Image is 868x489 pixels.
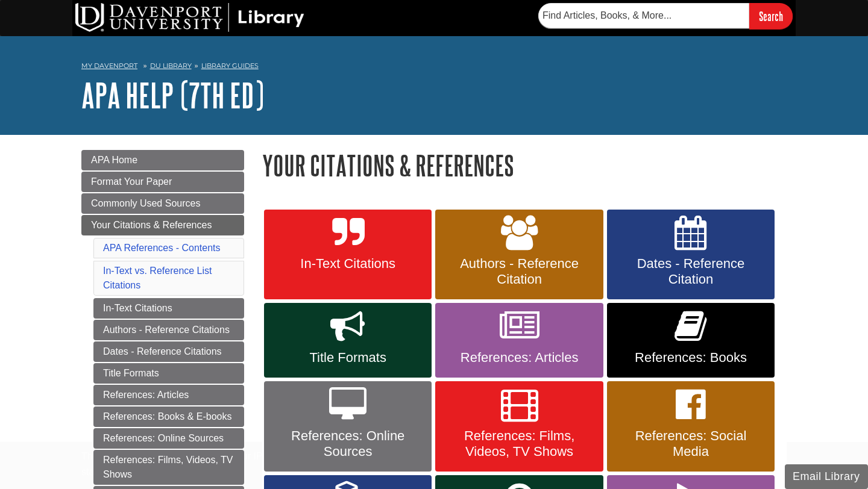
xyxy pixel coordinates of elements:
[93,298,244,319] a: In-Text Citations
[444,428,594,459] span: References: Films, Videos, TV Shows
[91,176,172,187] span: Format Your Paper
[81,215,244,235] a: Your Citations & References
[93,406,244,427] a: References: Books & E-books
[81,172,244,192] a: Format Your Paper
[435,210,603,300] a: Authors - Reference Citation
[262,150,787,181] h1: Your Citations & References
[607,381,775,472] a: References: Social Media
[273,428,423,459] span: References: Online Sources
[435,303,603,378] a: References: Articles
[538,3,793,29] form: Searches DU Library's articles, books, and more
[150,61,192,70] a: DU Library
[273,256,423,272] span: In-Text Citations
[93,363,244,384] a: Title Formats
[264,303,432,378] a: Title Formats
[749,3,793,29] input: Search
[435,381,603,472] a: References: Films, Videos, TV Shows
[93,385,244,405] a: References: Articles
[785,464,868,489] button: Email Library
[91,220,212,230] span: Your Citations & References
[81,58,787,77] nav: breadcrumb
[81,150,244,170] a: APA Home
[93,428,244,449] a: References: Online Sources
[93,450,244,485] a: References: Films, Videos, TV Shows
[91,198,200,208] span: Commonly Used Sources
[201,61,259,70] a: Library Guides
[616,350,766,366] span: References: Books
[273,350,423,366] span: Title Formats
[607,210,775,300] a: Dates - Reference Citation
[538,3,749,28] input: Find Articles, Books, & More...
[264,381,432,472] a: References: Online Sources
[444,256,594,287] span: Authors - Reference Citation
[91,155,137,165] span: APA Home
[616,256,766,287] span: Dates - Reference Citation
[607,303,775,378] a: References: Books
[75,3,304,32] img: DU Library
[444,350,594,366] span: References: Articles
[616,428,766,459] span: References: Social Media
[264,210,432,300] a: In-Text Citations
[93,320,244,340] a: Authors - Reference Citations
[93,341,244,362] a: Dates - Reference Citations
[81,76,264,114] a: APA Help (7th Ed)
[103,243,220,253] a: APA References - Contents
[103,266,212,290] a: In-Text vs. Reference List Citations
[81,193,244,214] a: Commonly Used Sources
[81,61,137,71] a: My Davenport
